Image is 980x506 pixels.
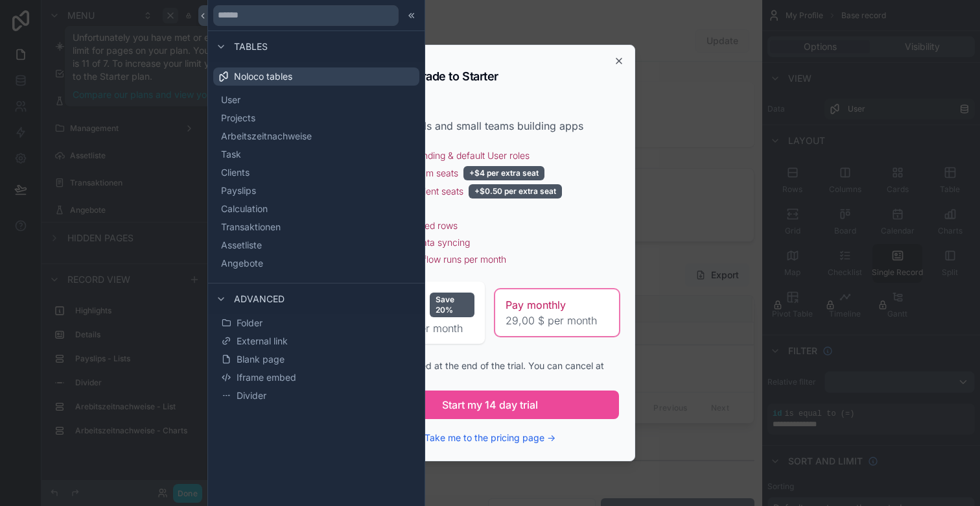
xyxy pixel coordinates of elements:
[237,353,285,366] span: Blank page
[361,391,619,419] button: Start my 14 day trial
[221,239,262,252] span: Assetliste
[234,40,268,53] span: Tables
[221,257,263,270] span: Angebote
[506,313,609,328] span: 29,00 $ per month
[377,253,506,266] span: 1,000 workflow runs per month
[234,70,292,83] span: Noloco tables
[361,118,619,134] div: For individuals and small teams building apps
[237,389,266,402] span: Divider
[506,297,566,313] span: Pay monthly
[221,221,281,234] span: Transaktionen
[430,293,474,317] div: Save 20%
[442,397,538,413] span: Start my 14 day trial
[237,371,296,384] span: Iframe embed
[234,293,285,306] span: Advanced
[221,93,240,106] span: User
[361,359,619,385] div: You will be billed at the end of the trial. You can cancel at any time.
[221,202,268,215] span: Calculation
[237,335,288,348] span: External link
[221,148,241,161] span: Task
[469,184,562,199] div: +$0.50 per extra seat
[221,166,250,179] span: Clients
[425,431,555,444] button: Take me to the pricing page →
[221,130,312,143] span: Arbeitszeitnachweise
[221,112,255,125] span: Projects
[463,166,544,180] div: +$4 per extra seat
[400,71,498,82] h2: Upgrade to Starter
[237,317,262,330] span: Folder
[377,149,530,162] span: Noloco branding & default User roles
[221,184,256,197] span: Payslips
